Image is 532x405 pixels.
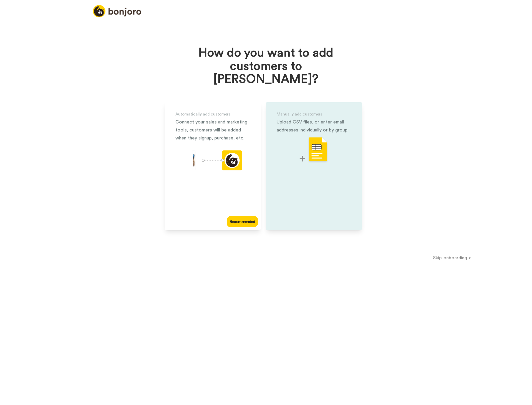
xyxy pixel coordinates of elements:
[227,216,258,227] div: Recommended
[93,5,141,17] img: logo_full.png
[184,150,242,172] div: animation
[277,110,351,118] div: Manually add customers
[300,137,328,163] img: csv-upload.svg
[175,110,250,118] div: Automatically add customers
[191,47,341,86] h1: How do you want to add customers to [PERSON_NAME]?
[277,118,351,134] div: Upload CSV files, or enter email addresses individually or by group.
[175,118,250,142] div: Connect your sales and marketing tools, customers will be added when they signup, purchase, etc.
[373,254,532,261] button: Skip onboarding >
